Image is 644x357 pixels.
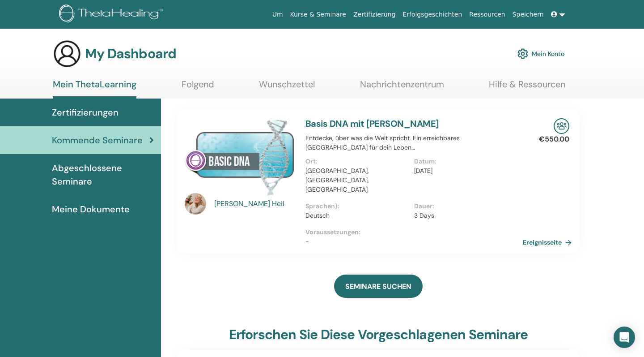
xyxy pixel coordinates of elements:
[269,6,287,23] a: Um
[53,79,136,99] a: Mein ThetaLearning
[59,4,166,25] img: logo.png
[414,211,517,220] p: 3 Days
[466,6,508,23] a: Ressourcen
[305,237,523,246] p: -
[305,118,439,129] a: Basis DNA mit [PERSON_NAME]
[414,202,517,211] p: Dauer :
[185,118,295,196] img: Basis DNA
[350,6,399,23] a: Zertifizierung
[52,161,154,188] span: Abgeschlossene Seminare
[259,79,315,96] a: Wunschzettel
[360,79,444,96] a: Nachrichtenzentrum
[214,198,297,209] a: [PERSON_NAME] Heil
[305,157,409,166] p: Ort :
[52,202,130,216] span: Meine Dokumente
[185,193,206,215] img: default.jpg
[52,133,143,147] span: Kommende Seminare
[305,202,409,211] p: Sprachen) :
[53,39,81,68] img: generic-user-icon.jpg
[305,228,523,237] p: Voraussetzungen :
[554,118,569,134] img: In-Person Seminar
[305,166,409,194] p: [GEOGRAPHIC_DATA], [GEOGRAPHIC_DATA], [GEOGRAPHIC_DATA]
[523,236,575,249] a: Ereignisseite
[85,46,176,62] h3: My Dashboard
[334,275,423,298] a: SEMINARE SUCHEN
[414,157,517,166] p: Datum :
[399,6,466,23] a: Erfolgsgeschichten
[414,166,517,176] p: [DATE]
[517,44,564,64] a: Mein Konto
[509,6,547,23] a: Speichern
[489,79,565,96] a: Hilfe & Ressourcen
[52,106,119,119] span: Zertifizierungen
[345,282,411,291] span: SEMINARE SUCHEN
[614,327,635,348] div: Open Intercom Messenger
[539,134,569,145] p: €550.00
[287,6,350,23] a: Kurse & Seminare
[517,46,528,61] img: cog.svg
[305,211,409,220] p: Deutsch
[182,79,214,96] a: Folgend
[229,327,528,343] h3: Erforschen Sie diese vorgeschlagenen Seminare
[305,133,523,152] p: Entdecke, über was die Welt spricht. Ein erreichbares [GEOGRAPHIC_DATA] für dein Leben…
